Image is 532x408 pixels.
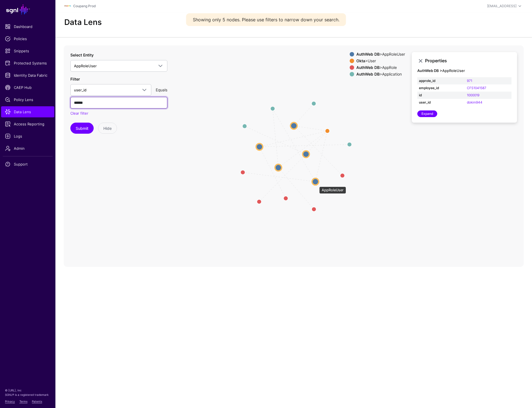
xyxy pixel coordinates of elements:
span: user_id [74,88,86,92]
strong: AuthWeb DB [356,72,380,76]
span: Policy Lens [5,97,50,102]
span: Data Lens [5,109,50,115]
a: dokim944 [467,100,482,104]
a: 1000019 [467,93,479,97]
span: Admin [5,146,50,151]
span: Logs [5,133,50,139]
strong: id [419,93,461,98]
strong: AuthWeb DB [356,52,380,56]
div: > User [355,59,406,63]
a: Coupang Prod [73,4,96,8]
strong: user_id [419,100,461,105]
a: Privacy [5,400,15,403]
strong: AuthWeb DB [356,65,380,70]
a: Logs [1,131,54,142]
div: > Application [355,72,406,76]
label: Select Entity [70,52,94,58]
a: Clear filter [70,111,88,115]
a: Protected Systems [1,58,54,69]
a: CAEP Hub [1,82,54,93]
span: AppRoleUser [74,64,97,68]
button: Submit [70,123,94,134]
span: Policies [5,36,50,42]
label: Filter [70,76,80,82]
div: Showing only 5 nodes. Please use filters to narrow down your search. [186,13,346,26]
a: Admin [1,143,54,154]
span: Protected Systems [5,60,50,66]
div: Equals [154,87,170,93]
strong: Okta [356,58,365,63]
span: Snippets [5,48,50,54]
span: Support [5,161,50,167]
a: CFS1041587 [467,86,486,90]
span: Identity Data Fabric [5,73,50,78]
a: Expand [417,110,437,117]
p: © [URL], Inc [5,388,50,392]
h3: Properties [425,58,511,63]
a: 971 [467,79,472,83]
div: > AppRoleUser [355,52,406,56]
a: Access Reporting [1,118,54,130]
a: Dashboard [1,21,54,32]
div: AppRoleUser [319,187,346,194]
a: SGNL [3,3,52,16]
a: Policy Lens [1,94,54,105]
h2: Data Lens [64,18,102,27]
span: Access Reporting [5,121,50,127]
a: Policies [1,33,54,44]
div: > AppRole [355,65,406,70]
a: Patents [32,400,42,403]
img: svg+xml;base64,PHN2ZyBpZD0iTG9nbyIgeG1sbnM9Imh0dHA6Ly93d3cudzMub3JnLzIwMDAvc3ZnIiB3aWR0aD0iMTIxLj... [64,3,71,9]
a: Identity Data Fabric [1,70,54,81]
strong: employee_id [419,86,461,91]
h4: AppRoleUser [417,69,511,73]
a: Terms [19,400,27,403]
strong: approle_id [419,78,461,83]
a: Data Lens [1,106,54,117]
span: CAEP Hub [5,85,50,90]
span: Dashboard [5,24,50,29]
p: SGNL® is a registered trademark [5,392,50,397]
button: Hide [98,123,117,134]
div: [EMAIL_ADDRESS] [487,4,516,9]
strong: AuthWeb DB > [417,68,442,73]
a: Snippets [1,45,54,56]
